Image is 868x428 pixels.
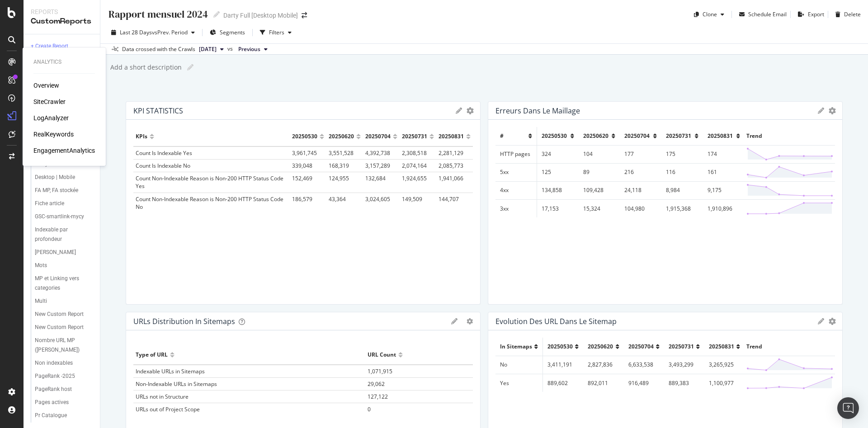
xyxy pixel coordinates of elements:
[195,44,227,55] button: [DATE]
[136,129,147,144] div: KPIs
[704,374,745,392] td: 1,100,977
[583,356,623,374] td: 2,827,836
[33,130,74,139] a: RealKeywords
[537,145,578,163] td: 324
[537,199,578,217] td: 17,153
[47,53,70,59] div: Domaine
[33,81,59,90] a: Overview
[703,10,717,18] div: Clone
[669,343,694,350] span: 20250731
[35,310,94,319] a: New Custom Report
[122,45,195,53] div: Data crossed with the Crawls
[661,145,703,163] td: 175
[495,356,543,374] td: No
[108,25,198,40] button: Last 28 DaysvsPrev. Period
[35,212,84,221] div: GSC-smartlink-mycy
[837,397,859,419] div: Open Intercom Messenger
[35,199,94,208] a: Fiche article
[206,25,249,40] button: Segments
[292,129,317,144] div: 20250530
[329,162,349,169] span: 168,319
[35,336,94,355] a: Nombre URL MP ([PERSON_NAME])
[746,343,762,350] span: Trend
[624,374,664,392] td: 916,489
[368,405,371,413] span: 0
[136,405,200,413] span: URLs out of Project Scope
[368,380,385,388] span: 29,062
[329,195,346,203] span: 43,364
[620,145,661,163] td: 177
[703,199,745,217] td: 1,910,896
[269,28,284,36] div: Filters
[495,374,543,392] td: Yes
[35,323,94,332] a: New Custom Report
[579,181,620,199] td: 109,428
[365,162,390,169] span: 3,157,289
[495,145,537,163] td: HTTP pages
[35,336,88,355] div: Nombre URL MP (stocké)
[35,261,47,270] div: Mots
[368,367,392,375] span: 1,071,915
[402,149,427,157] span: 2,308,518
[136,380,217,388] span: Non-Indexable URLs in Sitemaps
[35,411,94,420] a: Pr Catalogue
[579,145,620,163] td: 104
[329,149,354,157] span: 3,551,528
[235,44,271,55] button: Previous
[543,356,584,374] td: 3,411,191
[844,10,861,18] div: Delete
[120,28,152,36] span: Last 28 Days
[690,7,728,22] button: Clone
[220,28,245,36] span: Segments
[35,296,47,306] div: Multi
[35,186,78,195] div: FA MP, FA stockée
[114,53,137,59] div: Mots-clés
[748,10,787,18] div: Schedule Email
[329,129,354,144] div: 20250620
[35,296,94,306] a: Multi
[152,28,188,36] span: vs Prev. Period
[35,225,86,244] div: Indexable par profondeur
[579,199,620,217] td: 15,324
[537,163,578,181] td: 125
[368,348,396,362] div: URL Count
[365,174,386,182] span: 132,684
[24,24,102,31] div: Domaine: [DOMAIN_NAME]
[33,113,69,122] a: LogAnalyzer
[829,318,836,325] div: gear
[661,181,703,199] td: 8,984
[126,101,481,305] div: KPI STATISTICSgeargearKPIs2025053020250620202507042025073120250831Count Is Indexable Yes3,961,745...
[661,163,703,181] td: 116
[33,146,95,155] div: EngagementAnalytics
[292,195,312,203] span: 186,579
[35,323,84,332] div: New Custom Report
[703,181,745,199] td: 9,175
[35,248,94,257] a: [PERSON_NAME]
[439,162,463,169] span: 2,085,773
[35,372,75,381] div: PageRank -2025
[495,181,537,199] td: 4xx
[808,10,824,18] div: Export
[35,310,84,319] div: New Custom Report
[25,14,44,22] div: v 4.0.25
[35,411,67,420] div: Pr Catalogue
[583,132,609,140] span: 20250620
[133,317,235,326] div: URLs Distribution in Sitemaps
[292,174,312,182] span: 152,469
[35,173,94,182] a: Desktop | Mobile
[500,132,504,140] span: #
[133,106,183,115] div: KPI STATISTICS
[746,132,762,140] span: Trend
[329,174,349,182] span: 124,955
[187,64,193,71] i: Edit report name
[467,108,474,114] div: gear
[439,195,459,203] span: 144,707
[829,108,836,114] div: gear
[628,343,654,350] span: 20250704
[35,274,87,293] div: MP et Linking vers categories
[108,7,208,21] div: Rapport mensuel 2024
[35,225,94,244] a: Indexable par profondeur
[14,24,22,31] img: website_grey.svg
